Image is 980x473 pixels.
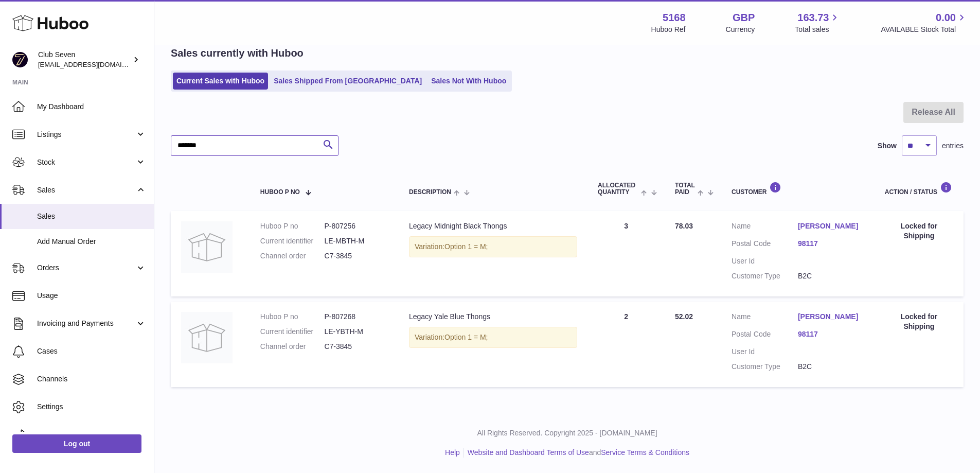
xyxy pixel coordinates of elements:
[409,236,577,257] div: Variation:
[171,46,304,60] h2: Sales currently with Huboo
[37,130,135,139] span: Listings
[798,239,864,249] a: 98117
[37,402,146,412] span: Settings
[37,263,135,273] span: Orders
[260,236,325,246] dt: Current identifier
[732,239,798,251] dt: Postal Code
[464,448,689,458] li: and
[37,374,146,384] span: Channels
[885,182,953,196] div: Action / Status
[409,189,451,196] span: Description
[270,73,425,90] a: Sales Shipped From [GEOGRAPHIC_DATA]
[37,319,135,328] span: Invoicing and Payments
[885,221,953,241] div: Locked for Shipping
[181,221,233,273] img: no-photo.jpg
[260,251,325,261] dt: Channel order
[936,11,956,25] span: 0.00
[732,256,798,266] dt: User Id
[942,141,964,151] span: entries
[163,428,972,438] p: All Rights Reserved. Copyright 2025 - [DOMAIN_NAME]
[38,50,131,69] div: Club Seven
[260,221,325,231] dt: Huboo P no
[587,211,665,296] td: 3
[795,11,841,34] a: 163.73 Total sales
[732,329,798,342] dt: Postal Code
[675,182,695,196] span: Total paid
[798,271,864,281] dd: B2C
[260,342,325,352] dt: Channel order
[37,291,146,301] span: Usage
[37,212,146,221] span: Sales
[444,333,488,341] span: Option 1 = M;
[260,327,325,337] dt: Current identifier
[324,327,388,337] dd: LE-YBTH-M
[468,448,589,457] a: Website and Dashboard Terms of Use
[37,185,135,195] span: Sales
[324,312,388,322] dd: P-807268
[732,312,798,324] dt: Name
[324,251,388,261] dd: C7-3845
[651,25,686,34] div: Huboo Ref
[598,182,638,196] span: ALLOCATED Quantity
[324,221,388,231] dd: P-807256
[37,157,135,167] span: Stock
[675,312,693,321] span: 52.02
[587,302,665,387] td: 2
[12,52,28,67] img: info@wearclubseven.com
[885,312,953,331] div: Locked for Shipping
[795,25,841,34] span: Total sales
[37,102,146,112] span: My Dashboard
[444,242,488,251] span: Option 1 = M;
[260,312,325,322] dt: Huboo P no
[878,141,897,151] label: Show
[798,362,864,372] dd: B2C
[37,430,146,440] span: Returns
[798,329,864,339] a: 98117
[445,448,460,457] a: Help
[726,25,755,34] div: Currency
[427,73,510,90] a: Sales Not With Huboo
[409,221,577,231] div: Legacy Midnight Black Thongs
[324,342,388,352] dd: C7-3845
[37,346,146,356] span: Cases
[798,312,864,322] a: [PERSON_NAME]
[733,11,755,25] strong: GBP
[260,189,300,196] span: Huboo P no
[881,25,968,34] span: AVAILABLE Stock Total
[12,434,141,453] a: Log out
[732,221,798,234] dt: Name
[409,327,577,348] div: Variation:
[881,11,968,34] a: 0.00 AVAILABLE Stock Total
[732,271,798,281] dt: Customer Type
[601,448,689,457] a: Service Terms & Conditions
[732,347,798,357] dt: User Id
[181,312,233,363] img: no-photo.jpg
[38,60,151,68] span: [EMAIL_ADDRESS][DOMAIN_NAME]
[173,73,268,90] a: Current Sales with Huboo
[37,237,146,247] span: Add Manual Order
[797,11,829,25] span: 163.73
[663,11,686,25] strong: 5168
[798,221,864,231] a: [PERSON_NAME]
[675,222,693,230] span: 78.03
[732,362,798,372] dt: Customer Type
[732,182,864,196] div: Customer
[324,236,388,246] dd: LE-MBTH-M
[409,312,577,322] div: Legacy Yale Blue Thongs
